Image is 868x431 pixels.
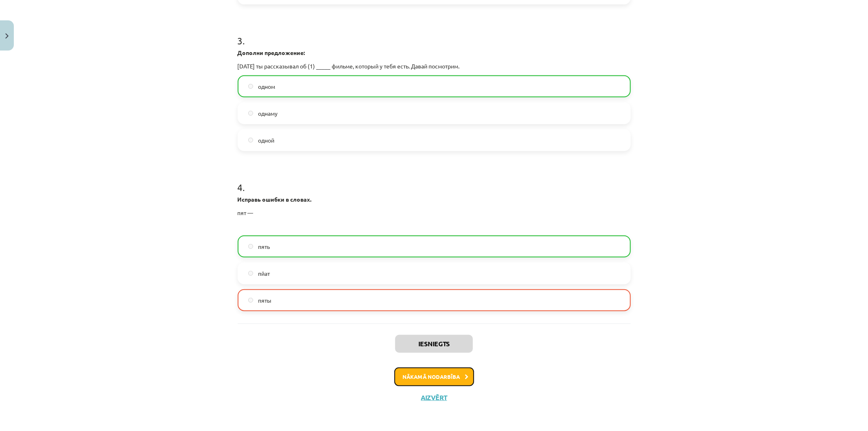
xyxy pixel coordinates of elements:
[258,109,278,118] span: однаму
[248,271,254,276] input: пйат
[419,394,450,402] button: Aizvērt
[394,367,474,386] button: Nākamā nodarbība
[258,82,275,91] span: одном
[238,196,312,203] strong: Исправь ошибки в словах.
[248,298,254,303] input: пяты
[258,269,270,278] span: пйат
[5,33,9,39] img: icon-close-lesson-0947bae3869378f0d4975bcd49f059093ad1ed9edebbc8119c70593378902aed.svg
[238,167,631,193] h1: 4 .
[248,111,254,116] input: однаму
[248,244,254,249] input: пять
[258,242,270,251] span: пять
[258,296,271,305] span: пяты
[395,335,473,353] button: Iesniegts
[248,138,254,143] input: одной
[238,209,631,217] p: пят —
[238,21,631,46] h1: 3 .
[238,62,631,70] p: [DATE] ты рассказывал об (1) _____ фильме, который у тебя есть. Давай посмотрим.
[248,84,254,89] input: одном
[258,136,274,145] span: одной
[238,49,305,56] strong: Дополни предложение:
